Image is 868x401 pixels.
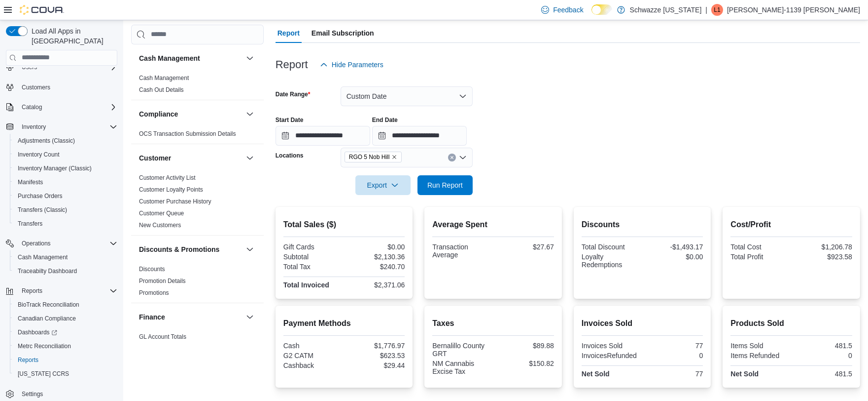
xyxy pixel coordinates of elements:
div: Customer [131,172,264,235]
span: Traceabilty Dashboard [14,265,117,277]
a: Reports [14,354,42,366]
div: 77 [644,342,703,350]
span: Settings [22,390,43,398]
button: Adjustments (Classic) [10,134,121,148]
a: BioTrack Reconciliation [14,299,83,311]
a: Cash Out Details [139,86,184,93]
p: Schwazze [US_STATE] [630,4,702,16]
span: Manifests [14,176,117,188]
input: Press the down key to open a popover containing a calendar. [372,126,467,146]
span: Transfers [18,220,42,228]
span: L1 [714,4,720,16]
label: Date Range [276,90,311,98]
a: Metrc Reconciliation [14,340,75,352]
div: 0 [644,352,703,360]
span: Manifests [18,178,43,186]
button: Operations [2,237,121,250]
label: Start Date [276,116,304,124]
button: Catalog [2,100,121,114]
h2: Payment Methods [283,318,405,329]
a: Discounts [139,266,165,273]
div: Items Refunded [730,352,789,360]
button: Compliance [139,109,242,119]
button: Compliance [244,108,256,120]
span: BioTrack Reconciliation [18,301,79,309]
span: BioTrack Reconciliation [14,299,117,311]
span: Catalog [18,101,117,113]
div: $1,776.97 [346,342,405,350]
span: Customer Loyalty Points [139,186,203,194]
div: 481.5 [794,342,852,350]
button: Hide Parameters [316,55,387,75]
div: Cash [283,342,342,350]
span: Metrc Reconciliation [18,342,71,350]
div: G2 CATM [283,352,342,360]
span: Users [18,61,117,73]
a: Dashboards [14,326,61,338]
span: Promotion Details [139,277,186,285]
button: Cash Management [244,52,256,64]
div: Total Cost [730,243,789,251]
button: Clear input [448,154,456,161]
strong: Net Sold [582,370,610,378]
div: $0.00 [644,253,703,261]
div: 77 [644,370,703,378]
a: Customers [18,81,54,93]
div: $0.00 [346,243,405,251]
span: Washington CCRS [14,368,117,380]
button: Users [18,61,41,73]
label: End Date [372,116,398,124]
button: Catalog [18,101,46,113]
h2: Taxes [432,318,554,329]
div: Compliance [131,128,264,144]
button: Finance [139,312,242,322]
a: Manifests [14,176,47,188]
button: [US_STATE] CCRS [10,367,121,381]
div: -$1,493.17 [644,243,703,251]
span: [US_STATE] CCRS [18,370,69,378]
span: Cash Management [18,253,68,261]
span: Dashboards [14,326,117,338]
span: Export [361,175,405,195]
h2: Average Spent [432,219,554,231]
button: Transfers (Classic) [10,203,121,217]
button: Canadian Compliance [10,312,121,325]
button: Users [2,60,121,74]
span: Transfers [14,218,117,230]
span: Cash Out Details [139,86,184,94]
div: $27.67 [495,243,554,251]
button: Customer [244,152,256,164]
button: Inventory Manager (Classic) [10,161,121,175]
button: Customers [2,80,121,94]
button: Remove RGO 5 Nob Hill from selection in this group [391,154,397,160]
span: Canadian Compliance [18,315,76,322]
span: Inventory Manager (Classic) [18,164,92,172]
span: Inventory Count [18,151,60,159]
div: Cash Management [131,72,264,100]
span: Hide Parameters [332,60,383,70]
a: [US_STATE] CCRS [14,368,73,380]
h3: Finance [139,312,165,322]
a: Dashboards [10,325,121,339]
span: Transfers (Classic) [18,206,67,214]
button: Discounts & Promotions [244,243,256,255]
div: Total Profit [730,253,789,261]
a: Adjustments (Classic) [14,135,79,147]
span: Canadian Compliance [14,313,117,324]
div: Finance [131,331,264,359]
h3: Report [276,59,308,71]
span: RGO 5 Nob Hill [349,152,390,162]
span: Adjustments (Classic) [18,137,75,145]
a: Inventory Manager (Classic) [14,162,96,174]
div: Bernalillo County GRT [432,342,491,358]
div: Total Discount [582,243,640,251]
div: 0 [794,352,852,360]
span: Inventory Count [14,149,117,160]
span: OCS Transaction Submission Details [139,130,236,138]
div: $1,206.78 [794,243,852,251]
h2: Invoices Sold [582,318,703,329]
a: Purchase Orders [14,190,67,202]
div: Loyalty Redemptions [582,253,640,269]
span: Operations [22,240,51,247]
a: Customer Activity List [139,174,196,181]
